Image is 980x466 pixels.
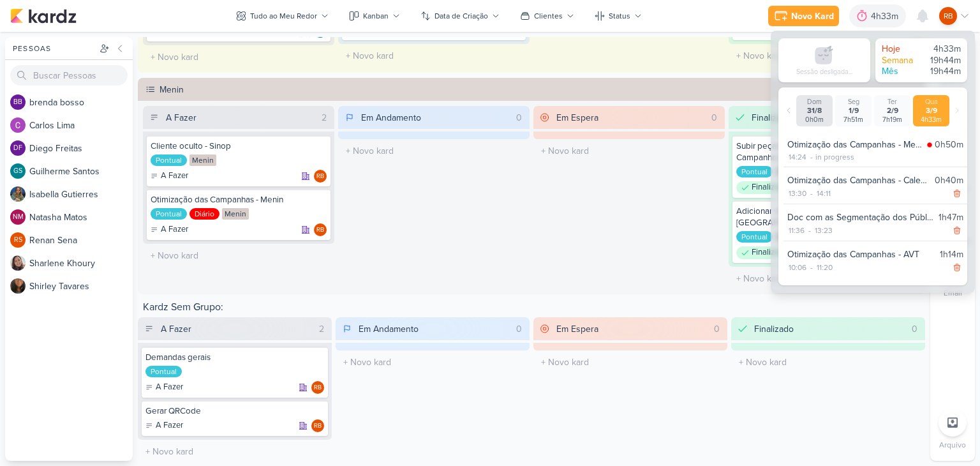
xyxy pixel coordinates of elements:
[29,188,133,201] div: I s a b e l l a G u t i e r r e s
[10,43,97,54] div: Pessoas
[808,262,815,273] div: -
[138,299,925,317] div: Kardz Sem Grupo:
[927,142,932,147] img: tracking
[29,211,133,224] div: N a t a s h a M a t o s
[838,116,869,124] div: 7h51m
[10,232,26,248] div: Renan Sena
[29,234,133,247] div: R e n a n S e n a
[787,262,808,273] div: 10:06
[787,151,808,163] div: 14:24
[10,209,26,225] div: Natasha Matos
[877,106,908,116] div: 2/9
[316,174,324,180] p: RB
[940,248,963,261] div: 1h14m
[311,419,324,432] div: Responsável: Rogerio Bispo
[787,138,922,151] div: Otimização das Campanhas - Menin
[10,94,26,110] div: brenda bosso
[10,140,26,156] div: Diego Freitas
[799,116,830,124] div: 0h0m
[815,188,832,199] div: 14:11
[341,142,527,160] input: + Novo kard
[935,174,963,187] div: 0h40m
[145,352,324,363] div: Demandas gerais
[311,381,324,394] div: Responsável: Rogerio Bispo
[314,170,327,183] div: Responsável: Rogerio Bispo
[151,194,327,206] div: Otimização das Campanhas - Menin
[736,206,912,229] div: Adicionar vídeos na campanha de Google - Parque das Flores
[13,168,22,175] p: GS
[768,6,839,26] button: Novo Kard
[838,106,869,116] div: 1/9
[796,68,852,76] div: Sessão desligada...
[359,322,419,336] div: Em Andamento
[314,170,327,183] div: Rogerio Bispo
[799,98,830,106] div: Dom
[316,111,332,124] div: 2
[151,154,187,166] div: Pontual
[736,166,773,177] div: Pontual
[877,98,908,106] div: Ter
[556,111,598,124] div: Em Espera
[882,66,920,77] div: Mês
[787,225,806,236] div: 11:36
[736,246,793,259] div: Finalizado
[736,231,773,243] div: Pontual
[944,10,953,22] p: RB
[787,248,935,261] div: Otimização das Campanhas - AVT
[189,154,216,166] div: Menin
[29,96,133,109] div: b r e n d a b o s s o
[734,353,923,372] input: + Novo kard
[314,223,327,236] div: Rogerio Bispo
[161,322,191,336] div: A Fazer
[791,10,834,23] div: Novo Kard
[10,65,128,86] input: Buscar Pessoas
[10,278,26,294] img: Shirley Tavares
[556,322,598,336] div: Em Espera
[13,145,22,152] p: DF
[145,48,332,66] input: + Novo kard
[222,208,249,220] div: Menin
[151,170,188,183] div: A Fazer
[754,322,794,336] div: Finalizado
[813,225,834,236] div: 13:23
[877,116,908,124] div: 7h19m
[511,111,527,124] div: 0
[316,227,324,234] p: RB
[10,186,26,202] img: Isabella Gutierres
[752,181,788,194] p: Finalizado
[10,163,26,179] div: Guilherme Santos
[736,140,912,163] div: Subir peças novas - Verona - Campanha Alcance
[338,353,527,372] input: + Novo kard
[709,322,725,336] div: 0
[314,223,327,236] div: Responsável: Rogerio Bispo
[799,106,830,116] div: 31/8
[145,381,183,394] div: A Fazer
[752,246,788,259] p: Finalizado
[10,255,26,271] img: Sharlene Khoury
[806,225,813,236] div: -
[882,55,920,66] div: Semana
[161,223,188,236] p: A Fazer
[907,322,923,336] div: 0
[13,214,24,221] p: NM
[156,381,183,394] p: A Fazer
[160,83,921,96] div: Menin
[161,170,188,183] p: A Fazer
[145,419,183,432] div: A Fazer
[882,43,920,55] div: Hoje
[29,165,133,178] div: G u i l h e r m e S a n t o s
[145,405,324,417] div: Gerar QRCode
[916,98,947,106] div: Qua
[29,119,133,132] div: C a r l o s L i m a
[151,208,187,220] div: Pontual
[808,188,815,199] div: -
[29,280,133,293] div: S h i r l e y T a v a r e s
[156,419,183,432] p: A Fazer
[29,142,133,155] div: D i e g o F r e i t a s
[14,237,22,244] p: RS
[341,47,527,65] input: + Novo kard
[10,8,77,24] img: kardz.app
[314,423,322,430] p: RB
[511,322,527,336] div: 0
[815,262,834,273] div: 11:20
